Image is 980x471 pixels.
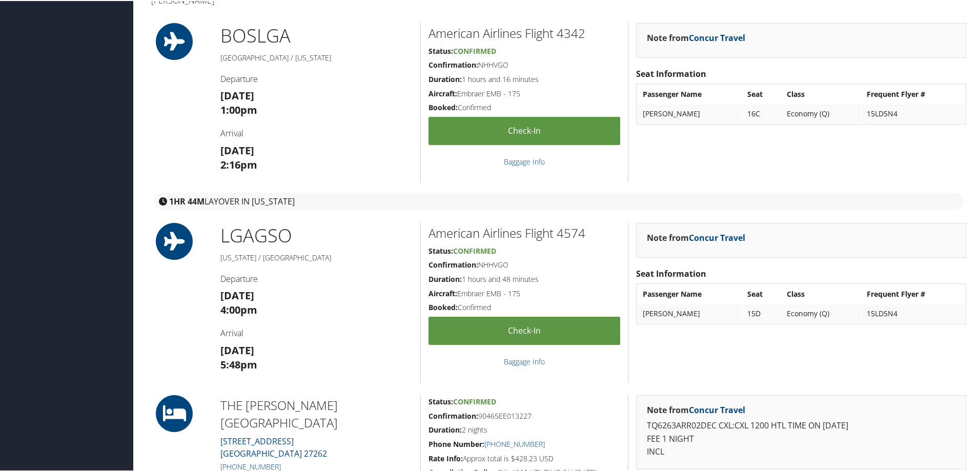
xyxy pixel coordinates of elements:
strong: Status: [428,245,453,255]
strong: Status: [428,45,453,55]
a: Baggage Info [504,356,545,365]
th: Passenger Name [638,284,741,302]
th: Seat [742,84,781,103]
td: [PERSON_NAME] [638,104,741,122]
a: Concur Travel [689,403,745,415]
strong: [DATE] [220,142,254,156]
strong: [DATE] [220,288,254,301]
h1: BOS LGA [220,22,413,48]
p: TQ6263ARR02DEC CXL:CXL 1200 HTL TIME ON [DATE] FEE 1 NIGHT INCL [647,418,955,458]
h5: 90465EE013227 [428,410,620,420]
h5: Confirmed [428,101,620,112]
strong: Confirmation: [428,59,478,69]
strong: Note from [647,31,745,43]
strong: Aircraft: [428,88,457,97]
h4: Departure [220,72,413,84]
strong: Confirmation: [428,259,478,269]
h5: Confirmed [428,301,620,312]
strong: Note from [647,403,745,415]
h4: Departure [220,272,413,283]
strong: Rate Info: [428,453,463,462]
h1: LGA GSO [220,222,413,248]
strong: 4:00pm [220,302,257,316]
h5: Embraer EMB - 175 [428,88,620,98]
h5: [US_STATE] / [GEOGRAPHIC_DATA] [220,252,413,262]
strong: [DATE] [220,88,254,101]
td: 15LD5N4 [862,303,965,322]
span: Confirmed [453,396,496,405]
h2: American Airlines Flight 4342 [428,24,620,41]
h5: 1 hours and 48 minutes [428,273,620,283]
td: Economy (Q) [782,104,861,122]
h2: THE [PERSON_NAME][GEOGRAPHIC_DATA] [220,396,413,430]
a: Baggage Info [504,156,545,166]
strong: Status: [428,396,453,405]
strong: 1HR 44M [169,195,205,206]
td: [PERSON_NAME] [638,303,741,322]
th: Class [782,84,861,103]
strong: Duration: [428,273,462,283]
td: Economy (Q) [782,303,861,322]
th: Passenger Name [638,84,741,103]
strong: 2:16pm [220,157,257,171]
h4: Arrival [220,127,413,138]
h5: [GEOGRAPHIC_DATA] / [US_STATE] [220,52,413,62]
h5: NHHVGO [428,59,620,69]
h5: Approx total is $428.23 USD [428,453,620,463]
div: layover in [US_STATE] [154,192,964,209]
strong: Booked: [428,101,458,111]
strong: Aircraft: [428,288,457,297]
h2: American Airlines Flight 4574 [428,223,620,241]
h5: 2 nights [428,424,620,434]
td: 15D [742,303,781,322]
td: 15LD5N4 [862,104,965,122]
strong: Seat Information [636,267,706,278]
strong: [DATE] [220,342,254,356]
th: Class [782,284,861,302]
th: Frequent Flyer # [862,284,965,302]
strong: 5:48pm [220,357,257,371]
strong: Note from [647,231,745,242]
a: Check-in [428,116,620,144]
strong: Booked: [428,301,458,311]
strong: 1:00pm [220,102,257,116]
strong: Confirmation: [428,410,478,420]
a: [STREET_ADDRESS][GEOGRAPHIC_DATA] 27262 [220,435,327,458]
a: [PHONE_NUMBER] [220,461,281,470]
h5: Embraer EMB - 175 [428,288,620,298]
th: Frequent Flyer # [862,84,965,103]
span: Confirmed [453,45,496,55]
h5: 1 hours and 16 minutes [428,73,620,84]
strong: Phone Number: [428,438,484,448]
h4: Arrival [220,326,413,338]
h5: NHHVGO [428,259,620,269]
strong: Seat Information [636,67,706,78]
th: Seat [742,284,781,302]
td: 16C [742,104,781,122]
a: Concur Travel [689,31,745,43]
a: Concur Travel [689,231,745,242]
a: Check-in [428,316,620,344]
a: [PHONE_NUMBER] [484,438,545,448]
span: Confirmed [453,245,496,255]
strong: Duration: [428,424,462,434]
strong: Duration: [428,73,462,83]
